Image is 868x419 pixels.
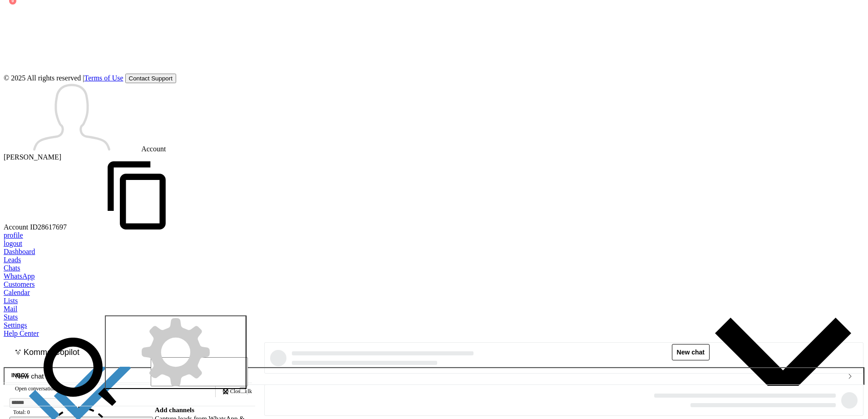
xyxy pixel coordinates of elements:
div: [PERSON_NAME] [4,153,864,161]
button: Contact Support [125,74,176,83]
a: Stats [4,313,864,321]
span: Contact Support [129,75,173,82]
span: New chat [677,349,705,355]
a: profile [4,231,23,239]
span: 28617697 [38,223,205,231]
a: Lists [4,297,864,305]
span: © 2025 All rights reserved | [4,74,125,82]
a: Mail [4,305,864,313]
a: Help Center [4,329,864,338]
a: Terms of Use [84,74,123,82]
span: Account [141,145,166,153]
span: Account ID [4,223,205,231]
a: Chats [4,264,864,272]
button: New chat [4,367,864,385]
a: WhatsApp [4,272,864,280]
a: Settings [4,321,864,329]
a: Customers [4,280,864,289]
button: New chat [672,344,710,360]
a: Contact Support [125,74,176,82]
a: Dashboard [4,248,864,256]
a: logout [4,239,22,247]
a: Calendar [4,289,864,297]
a: Leads [4,256,864,264]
